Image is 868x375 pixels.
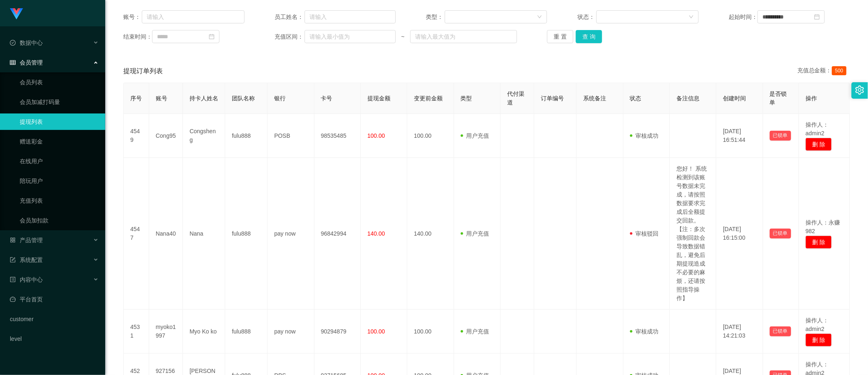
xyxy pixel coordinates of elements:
span: 类型 [461,95,472,102]
span: 审核成功 [630,132,659,139]
td: pay now [268,310,314,354]
td: Nana40 [149,158,183,310]
span: 银行 [274,95,286,102]
span: 状态 [630,95,642,102]
a: 赠送彩金 [20,133,99,150]
td: Nana [183,158,225,310]
td: [DATE] 14:21:03 [716,310,763,354]
input: 请输入 [142,10,245,23]
td: POSB [268,114,314,158]
i: 图标: down [537,14,542,20]
td: 98535485 [314,114,361,158]
a: level [10,331,99,347]
a: 充值列表 [20,192,99,209]
span: ~ [396,32,410,41]
a: 图标: dashboard平台首页 [10,291,99,308]
span: 用户充值 [461,230,489,237]
span: 起始时间： [729,13,757,21]
td: myoko1997 [149,310,183,354]
td: [DATE] 16:51:44 [716,114,763,158]
i: 图标: calendar [814,14,820,20]
span: 代付渠道 [507,90,524,106]
span: 审核驳回 [630,230,659,237]
span: 创建时间 [723,95,746,102]
img: logo.9652507e.png [10,8,23,20]
td: 100.00 [407,114,454,158]
td: fulu888 [225,310,268,354]
i: 图标: table [10,60,16,65]
span: 140.00 [367,230,385,237]
input: 请输入最小值为 [305,30,396,43]
td: Cong95 [149,114,183,158]
span: 数据中心 [10,39,43,46]
a: 在线用户 [20,153,99,169]
i: 图标: calendar [209,34,215,39]
span: 内容中心 [10,276,43,283]
span: 产品管理 [10,237,43,243]
td: 96842994 [314,158,361,310]
input: 请输入 [305,10,396,23]
input: 请输入最大值为 [410,30,517,43]
td: fulu888 [225,158,268,310]
span: 500 [832,66,847,75]
td: 90294879 [314,310,361,354]
span: 账号： [123,13,142,21]
td: 4547 [124,158,149,310]
span: 序号 [130,95,142,102]
span: 操作人：admin2 [806,121,829,137]
span: 充值区间： [275,32,305,41]
td: Congsheng [183,114,225,158]
span: 用户充值 [461,328,489,335]
span: 卡号 [321,95,332,102]
i: 图标: form [10,257,16,263]
td: 100.00 [407,310,454,354]
span: 状态： [577,13,596,21]
span: 团队名称 [232,95,255,102]
td: 4549 [124,114,149,158]
a: 陪玩用户 [20,173,99,189]
span: 订单编号 [541,95,564,102]
i: 图标: down [689,14,694,20]
span: 持卡人姓名 [189,95,218,102]
span: 操作 [806,95,817,102]
td: 140.00 [407,158,454,310]
span: 审核成功 [630,328,659,335]
button: 已锁单 [770,326,791,336]
button: 已锁单 [770,229,791,238]
a: 会员加扣款 [20,212,99,229]
span: 结束时间： [123,32,152,41]
td: fulu888 [225,114,268,158]
span: 员工姓名： [275,13,305,21]
span: 100.00 [367,132,385,139]
span: 备注信息 [676,95,699,102]
button: 已锁单 [770,131,791,141]
span: 100.00 [367,328,385,335]
td: Myo Ko ko [183,310,225,354]
td: pay now [268,158,314,310]
span: 系统备注 [583,95,606,102]
span: 操作人：永赚982 [806,219,840,234]
span: 提现金额 [367,95,390,102]
span: 会员管理 [10,59,43,66]
button: 查 询 [576,30,602,43]
span: 提现订单列表 [123,66,163,76]
span: 操作人：admin2 [806,317,829,332]
button: 删 除 [806,236,832,249]
i: 图标: profile [10,277,16,282]
span: 用户充值 [461,132,489,139]
td: [DATE] 16:15:00 [716,158,763,310]
i: 图标: setting [855,86,864,95]
span: 系统配置 [10,257,43,263]
span: 变更前金额 [414,95,443,102]
button: 删 除 [806,138,832,151]
div: 充值总金额： [797,66,850,76]
td: 您好！ 系统检测到该账号数据未完成，请按照数据要求完成后全额提交回款。【注：多次强制回款会导致数据错乱，避免后期提现造成不必要的麻烦，还请按照指导操作】 [670,158,716,310]
span: 账号 [156,95,167,102]
a: 会员加减打码量 [20,94,99,110]
a: 会员列表 [20,74,99,90]
span: 是否锁单 [770,90,787,106]
i: 图标: check-circle-o [10,40,16,46]
button: 重 置 [547,30,573,43]
span: 类型： [426,13,445,21]
a: customer [10,311,99,327]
